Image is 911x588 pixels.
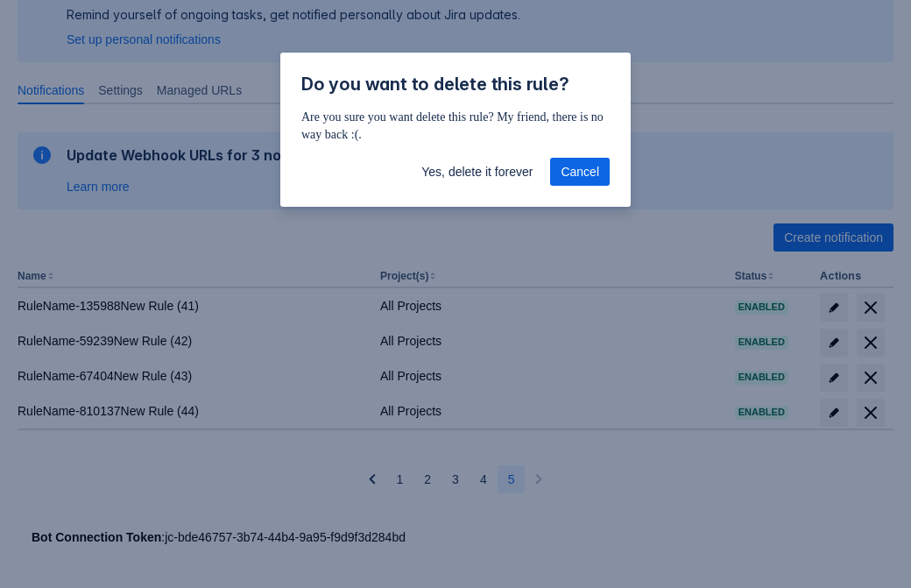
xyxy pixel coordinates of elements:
[561,158,599,186] span: Cancel
[411,158,543,186] button: Yes, delete it forever
[421,158,533,186] span: Yes, delete it forever
[550,158,610,186] button: Cancel
[301,109,610,144] p: Are you sure you want delete this rule? My friend, there is no way back :(.
[301,74,569,95] span: Do you want to delete this rule?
